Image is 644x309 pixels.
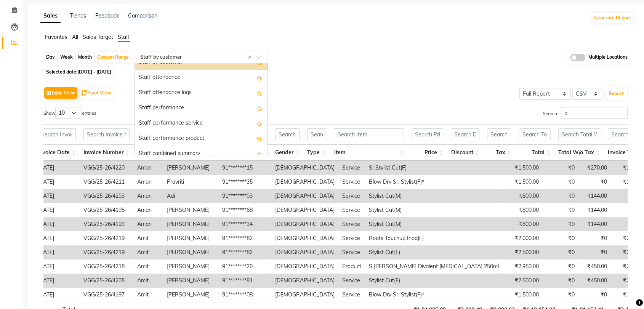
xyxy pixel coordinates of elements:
[163,245,218,259] td: [PERSON_NAME]
[271,161,338,175] td: [DEMOGRAPHIC_DATA]
[256,149,262,159] span: Add this report to Favorites List
[34,203,80,217] td: [DATE]
[578,231,611,245] td: ₹0
[275,128,300,140] input: Search Gender
[365,161,503,175] td: Sr.Stylist Cut(F)
[519,128,550,140] input: Search Total
[338,288,365,302] td: Service
[338,259,365,274] td: Product
[80,161,133,175] td: VGG/25-26/4220
[80,203,133,217] td: VGG/25-26/4195
[34,189,80,203] td: [DATE]
[578,217,611,231] td: ₹144.00
[578,245,611,259] td: ₹0
[80,189,133,203] td: VGG/25-26/4203
[365,231,503,245] td: Roots Touchup Inoa(F)
[578,288,611,302] td: ₹0
[133,144,163,161] th: Stylist: activate to sort column ascending
[34,288,80,302] td: [DATE]
[338,175,365,189] td: Service
[135,85,268,101] div: Staff attendance logs
[163,231,218,245] td: [PERSON_NAME]
[80,175,133,189] td: VGG/25-26/4211
[45,34,67,40] span: Favorites
[135,116,268,131] div: Staff performance service
[133,274,163,288] td: Amit
[83,128,130,140] input: Search Invoice Number
[578,189,611,203] td: ₹144.00
[543,231,578,245] td: ₹0
[34,245,80,259] td: [DATE]
[80,288,133,302] td: VGG/25-26/4197
[44,87,77,99] button: Table View
[483,144,515,161] th: Tax: activate to sort column ascending
[133,175,163,189] td: Aman
[55,107,82,119] select: Showentries
[135,63,268,155] ng-dropdown-panel: Options list
[133,245,163,259] td: Amit
[72,34,78,40] span: All
[163,274,218,288] td: [PERSON_NAME]
[503,288,543,302] td: ₹1,500.00
[451,128,479,140] input: Search Discount
[338,217,365,231] td: Service
[271,259,338,274] td: [DEMOGRAPHIC_DATA]
[543,274,578,288] td: ₹0
[95,12,119,19] a: Feedback
[338,231,365,245] td: Service
[133,259,163,274] td: Amit
[503,245,543,259] td: ₹2,500.00
[95,52,131,62] div: Custom Range
[503,274,543,288] td: ₹2,500.00
[34,217,80,231] td: [DATE]
[256,119,262,128] span: Add this report to Favorites List
[365,274,503,288] td: Stylist Cut(F)
[163,161,218,175] td: [PERSON_NAME]
[515,144,554,161] th: Total: activate to sort column ascending
[447,144,483,161] th: Discount: activate to sort column ascending
[248,53,254,61] span: Clear all
[543,245,578,259] td: ₹0
[34,274,80,288] td: [DATE]
[163,217,218,231] td: [PERSON_NAME]
[256,134,262,143] span: Add this report to Favorites List
[256,88,262,98] span: Add this report to Favorites List
[503,259,543,274] td: ₹2,950.00
[338,189,365,203] td: Service
[578,203,611,217] td: ₹144.00
[80,245,133,259] td: VGG/25-26/4219
[43,107,96,119] label: Show entries
[135,131,268,146] div: Staff performance product
[592,13,633,23] button: Generate Report
[83,34,113,40] span: Sales Target
[338,245,365,259] td: Service
[80,231,133,245] td: VGG/25-26/4219
[256,104,262,113] span: Add this report to Favorites List
[365,189,503,203] td: Stylist Cut(M)
[40,9,61,23] a: Sales
[76,52,94,62] div: Month
[271,217,338,231] td: [DEMOGRAPHIC_DATA]
[543,203,578,217] td: ₹0
[80,274,133,288] td: VGG/25-26/4205
[133,189,163,203] td: Aman
[271,231,338,245] td: [DEMOGRAPHIC_DATA]
[543,189,578,203] td: ₹0
[487,128,511,140] input: Search Tax
[163,288,218,302] td: [PERSON_NAME]
[503,217,543,231] td: ₹800.00
[338,274,365,288] td: Service
[412,128,443,140] input: Search Price
[256,73,262,82] span: Add this report to Favorites List
[133,217,163,231] td: Aman
[135,101,268,116] div: Staff performance
[271,203,338,217] td: [DEMOGRAPHIC_DATA]
[578,175,611,189] td: ₹0
[408,144,447,161] th: Price: activate to sort column ascending
[271,245,338,259] td: [DEMOGRAPHIC_DATA]
[543,217,578,231] td: ₹0
[554,144,604,161] th: Total W/o Tax: activate to sort column ascending
[365,175,503,189] td: Blow Dry Sr. Stylist(F)*
[543,288,578,302] td: ₹0
[271,175,338,189] td: [DEMOGRAPHIC_DATA]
